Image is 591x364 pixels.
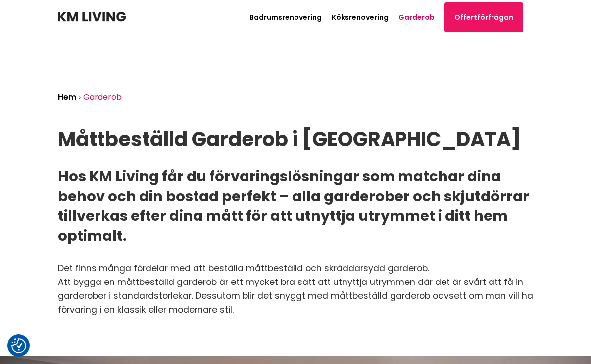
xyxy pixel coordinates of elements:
[398,12,435,22] a: Garderob
[83,90,124,105] li: Garderob
[332,12,389,22] a: Köksrenovering
[11,338,26,353] button: Samtyckesinställningar
[11,338,26,353] img: Revisit consent button
[79,90,83,105] li: ›
[58,12,126,22] img: KM Living
[58,91,76,103] a: Hem
[58,261,533,317] p: Det finns många fördelar med att beställa måttbeställd och skräddarsydd garderob. Att bygga en må...
[58,128,533,151] h1: Måttbeställd Garderob i [GEOGRAPHIC_DATA]
[58,166,533,245] h2: Hos KM Living får du förvaringslösningar som matchar dina behov och din bostad perfekt – alla gar...
[249,12,322,22] a: Badrumsrenovering
[444,2,523,32] a: Offertförfrågan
